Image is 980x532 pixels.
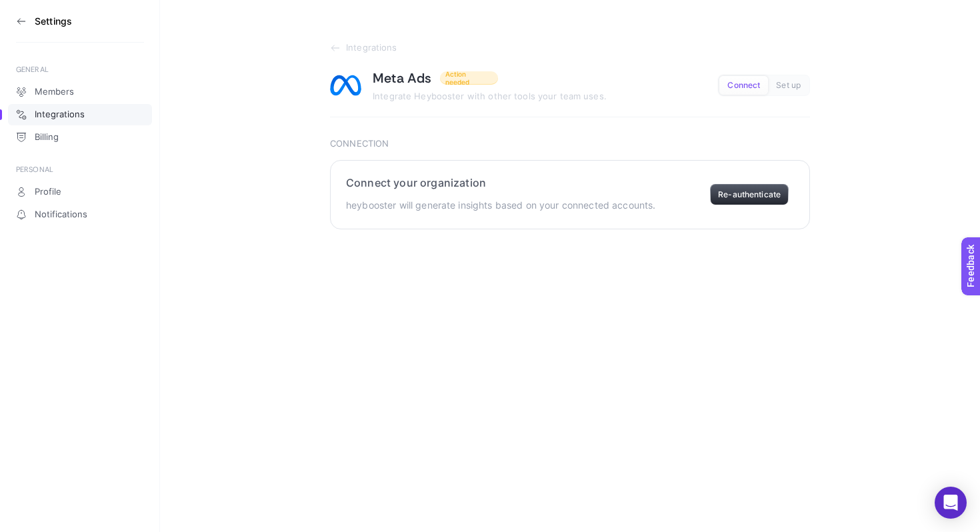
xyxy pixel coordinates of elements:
[35,132,59,143] span: Billing
[373,69,432,87] h1: Meta Ads
[330,139,810,149] h3: Connection
[768,76,809,95] button: Set up
[727,81,760,91] span: Connect
[35,87,74,97] span: Members
[35,187,61,197] span: Profile
[8,104,152,125] a: Integrations
[710,184,789,205] button: Re-authenticate
[35,16,72,27] h3: Settings
[8,127,152,148] a: Billing
[16,164,144,175] div: PERSONAL
[8,204,152,225] a: Notifications
[330,43,810,53] a: Integrations
[8,4,51,15] span: Feedback
[373,91,607,101] span: Integrate Heybooster with other tools your team uses.
[346,43,397,53] span: Integrations
[35,109,85,120] span: Integrations
[346,176,655,189] h2: Connect your organization
[346,197,655,213] p: heybooster will generate insights based on your connected accounts.
[8,181,152,203] a: Profile
[16,64,144,75] div: GENERAL
[8,81,152,103] a: Members
[776,81,801,91] span: Set up
[935,487,967,519] div: Open Intercom Messenger
[445,70,493,86] span: Action needed
[719,76,768,95] button: Connect
[35,209,87,220] span: Notifications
